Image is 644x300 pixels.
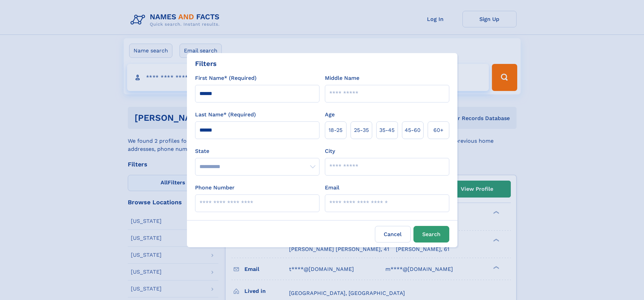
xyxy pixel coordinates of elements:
label: First Name* (Required) [195,74,257,82]
label: Age [325,111,335,119]
span: 25‑35 [354,126,369,134]
span: 60+ [433,126,444,134]
span: 35‑45 [379,126,395,134]
label: Phone Number [195,184,235,192]
label: Cancel [375,226,411,243]
div: Filters [195,59,217,69]
label: State [195,147,319,155]
span: 45‑60 [405,126,421,134]
button: Search [413,226,449,243]
label: Email [325,184,339,192]
label: City [325,147,335,155]
span: 18‑25 [329,126,342,134]
label: Middle Name [325,74,359,82]
label: Last Name* (Required) [195,111,256,119]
